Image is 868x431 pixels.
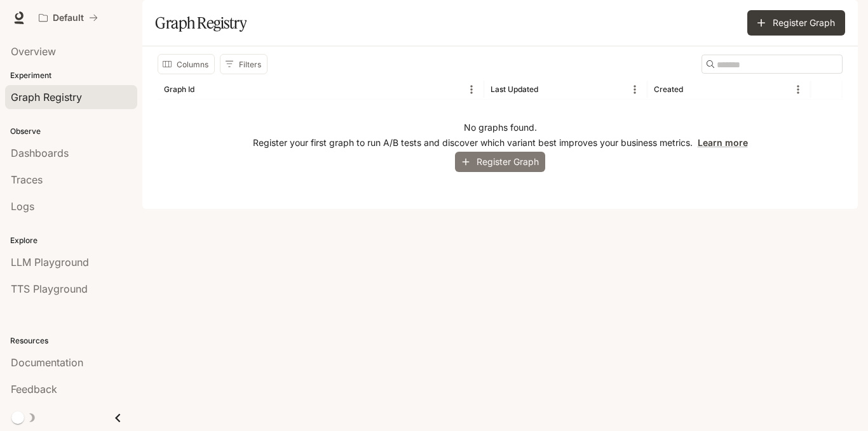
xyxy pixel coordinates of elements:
button: Menu [462,80,481,99]
div: Last Updated [491,84,538,94]
a: Learn more [698,137,748,148]
p: Register your first graph to run A/B tests and discover which variant best improves your business... [253,136,748,149]
p: Default [53,13,84,23]
p: No graphs found. [464,121,537,134]
div: Search [702,55,843,74]
div: Created [654,84,683,94]
button: Show filters [220,54,268,74]
button: Menu [625,80,644,99]
button: Sort [539,80,559,99]
button: Menu [789,80,808,99]
h1: Graph Registry [155,10,247,36]
button: Select columns [158,54,215,74]
button: Register Graph [747,10,845,36]
button: Sort [196,80,215,99]
div: Graph Id [164,84,194,94]
button: Register Graph [455,152,545,173]
button: All workspaces [33,5,104,30]
button: Sort [684,80,703,99]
